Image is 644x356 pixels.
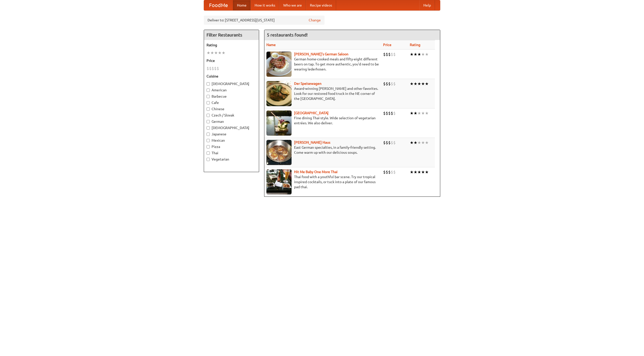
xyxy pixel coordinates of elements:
a: Der Speisewagen [294,82,321,86]
label: Barbecue [207,94,256,99]
li: ★ [421,169,425,175]
li: ★ [410,169,414,175]
li: $ [393,169,396,175]
li: $ [383,81,386,87]
li: $ [217,66,219,71]
li: ★ [410,52,414,57]
a: Name [266,43,276,47]
img: babythai.jpg [266,169,292,194]
li: ★ [425,140,429,145]
input: Pizza [207,145,210,148]
li: ★ [425,52,429,57]
a: Who we are [279,0,306,10]
li: $ [383,110,386,116]
label: Vegetarian [207,157,256,162]
a: FoodMe [204,0,233,10]
input: Barbecue [207,95,210,98]
input: Japanese [207,133,210,136]
a: Price [383,43,391,47]
li: $ [383,52,386,57]
li: ★ [421,140,425,145]
li: $ [391,140,393,145]
li: ★ [210,50,214,56]
li: ★ [414,81,417,87]
li: ★ [414,52,417,57]
img: kohlhaus.jpg [266,140,292,165]
input: American [207,89,210,92]
li: ★ [417,52,421,57]
li: ★ [417,169,421,175]
li: $ [391,110,393,116]
label: Mexican [207,138,256,143]
li: ★ [425,169,429,175]
li: $ [214,66,217,71]
label: Czech / Slovak [207,113,256,118]
label: [DEMOGRAPHIC_DATA] [207,125,256,130]
img: satay.jpg [266,110,292,136]
li: $ [212,66,214,71]
li: ★ [410,81,414,87]
li: ★ [417,81,421,87]
li: $ [383,169,386,175]
li: $ [207,66,209,71]
li: ★ [425,81,429,87]
li: $ [388,169,391,175]
li: $ [391,81,393,87]
input: Vegetarian [207,158,210,161]
li: $ [393,110,396,116]
li: ★ [414,169,417,175]
li: ★ [207,50,210,56]
label: Japanese [207,132,256,137]
a: Rating [410,43,420,47]
a: [GEOGRAPHIC_DATA] [294,111,329,115]
li: $ [386,110,388,116]
li: ★ [421,81,425,87]
a: [PERSON_NAME] Haus [294,140,330,144]
div: Deliver to: [STREET_ADDRESS][US_STATE] [204,16,325,25]
h5: Cuisine [207,74,256,79]
h4: Filter Restaurants [204,30,259,40]
a: [PERSON_NAME]'s German Saloon [294,52,348,56]
img: esthers.jpg [266,52,292,77]
li: ★ [414,140,417,145]
a: Hit Me Baby One More Thai [294,170,338,174]
li: $ [383,140,386,145]
li: ★ [218,50,222,56]
li: ★ [421,110,425,116]
input: [DEMOGRAPHIC_DATA] [207,82,210,86]
a: Change [309,18,321,23]
li: $ [391,169,393,175]
input: German [207,120,210,123]
input: Cafe [207,101,210,104]
li: ★ [417,140,421,145]
li: $ [209,66,212,71]
li: ★ [222,50,225,56]
label: German [207,119,256,124]
label: Thai [207,150,256,155]
li: $ [393,140,396,145]
li: ★ [214,50,218,56]
input: Chinese [207,107,210,111]
li: $ [386,81,388,87]
p: Award-winning [PERSON_NAME] and other favorites. Look for our restored food truck in the NE corne... [266,86,379,101]
img: speisewagen.jpg [266,81,292,106]
a: How it works [251,0,279,10]
label: Chinese [207,106,256,111]
li: ★ [421,52,425,57]
li: $ [388,110,391,116]
input: Czech / Slovak [207,114,210,117]
li: ★ [410,110,414,116]
h5: Price [207,58,256,63]
a: Help [419,0,435,10]
li: $ [388,52,391,57]
li: $ [386,140,388,145]
p: German home-cooked meals and fifty-eight different beers on tap. To get more authentic, you'd nee... [266,57,379,72]
li: $ [391,52,393,57]
h5: Rating [207,43,256,48]
li: ★ [425,110,429,116]
input: Mexican [207,139,210,142]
